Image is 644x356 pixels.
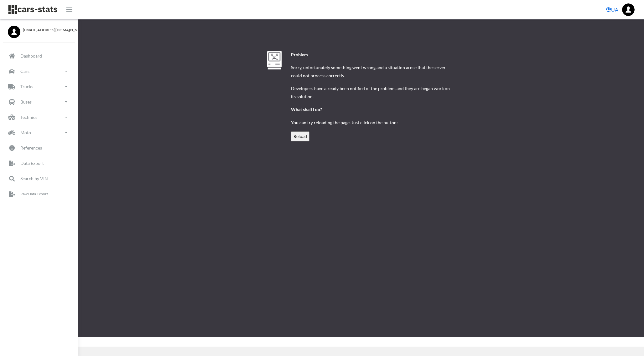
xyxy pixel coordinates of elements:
b: What shall I do? [291,107,322,112]
p: References [20,144,42,152]
p: Dashboard [20,52,42,60]
p: Trucks [20,83,33,90]
img: v290PG3VANU5wSxcAAAAASUVORK5CYII= [267,51,282,69]
img: navbar brand [8,5,58,14]
a: Data Export [5,156,74,170]
a: Search by VIN [5,171,74,186]
p: Buses [20,98,32,106]
a: Cars [5,64,74,79]
b: Problem [291,52,308,57]
a: Dashboard [5,49,74,63]
input: Reload [291,131,309,141]
p: Search by VIN [20,175,48,182]
p: Moto [20,129,31,136]
a: [EMAIL_ADDRESS][DOMAIN_NAME] [8,26,70,33]
p: Developers have already been notified of the problem, and they are began work on its solution. [291,84,455,100]
a: Technics [5,110,74,125]
a: UA [604,3,621,16]
a: Moto [5,125,74,140]
a: Raw Data Export [5,187,74,201]
p: Raw Data Export [20,191,48,197]
a: Buses [5,95,74,109]
a: Trucks [5,79,74,94]
p: Data Export [20,159,44,167]
p: Sorry, unfortunately something went wrong and a situation arose that the server could not process... [291,64,455,79]
span: [EMAIL_ADDRESS][DOMAIN_NAME] [23,27,70,33]
a: References [5,141,74,155]
img: ... [622,3,635,16]
p: Technics [20,113,37,121]
p: Cars [20,67,29,75]
p: You can try reloading the page. Just click on the button: [291,119,455,126]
